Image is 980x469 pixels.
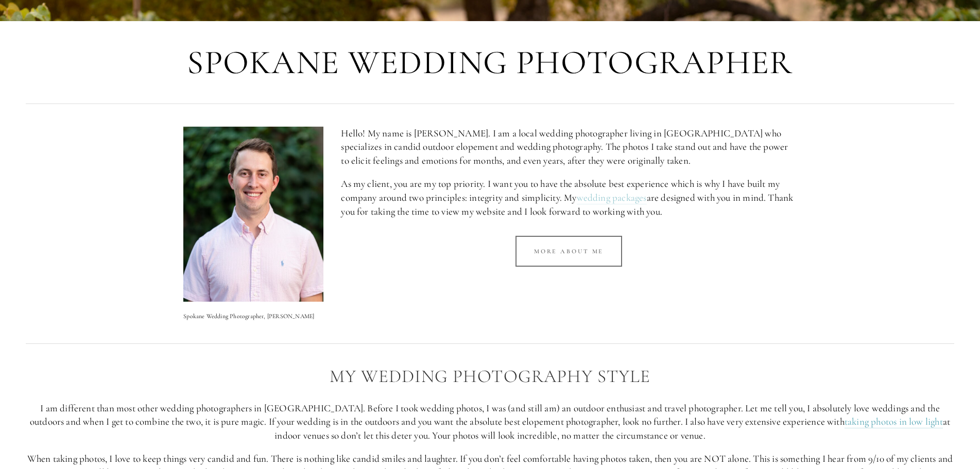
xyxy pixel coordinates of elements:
[183,127,323,302] img: Spokane Wedding Photographer, Zach Nichols
[515,236,622,267] a: More about me
[341,127,796,168] p: Hello! My name is [PERSON_NAME]. I am a local wedding photographer living in [GEOGRAPHIC_DATA] wh...
[577,192,647,204] a: wedding packages
[26,44,954,81] h1: Spokane Wedding Photographer
[183,311,323,321] p: Spokane Wedding Photographer, [PERSON_NAME]
[341,177,796,218] p: As my client, you are my top priority. I want you to have the absolute best experience which is w...
[26,367,954,387] h2: My Wedding Photography Style
[26,402,954,443] p: I am different than most other wedding photographers in [GEOGRAPHIC_DATA]. Before I took wedding ...
[845,415,943,428] a: taking photos in low light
